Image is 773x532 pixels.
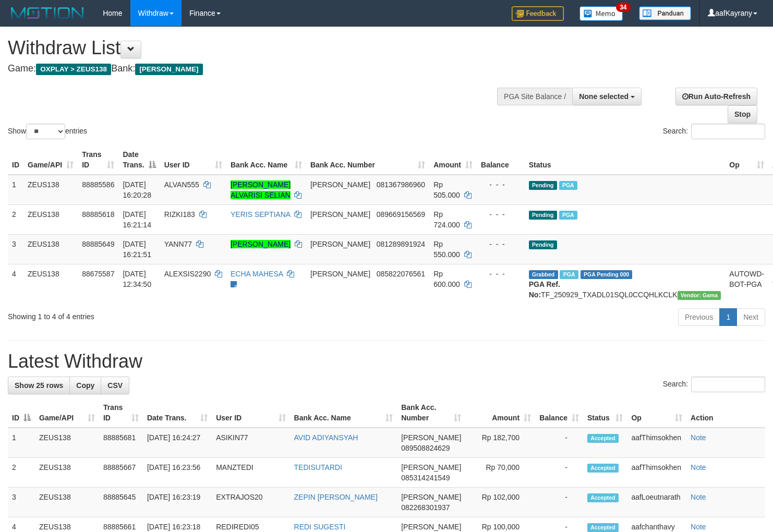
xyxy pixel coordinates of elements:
span: [PERSON_NAME] [401,433,461,442]
span: Copy 085822076561 to clipboard [377,270,425,278]
th: Status: activate to sort column ascending [583,398,627,428]
span: Rp 724.000 [433,210,460,229]
td: 2 [8,204,23,234]
td: [DATE] 16:24:27 [143,428,212,458]
th: Game/API: activate to sort column ascending [23,145,78,175]
td: Rp 70,000 [465,458,535,488]
td: 88885667 [99,458,143,488]
td: EXTRAJOS20 [212,488,289,517]
td: 3 [8,488,35,517]
span: [PERSON_NAME] [401,463,461,471]
th: Trans ID: activate to sort column ascending [99,398,143,428]
th: Action [686,398,765,428]
th: Amount: activate to sort column ascending [465,398,535,428]
select: Showentries [26,124,65,139]
span: 88885618 [82,210,114,219]
td: Rp 102,000 [465,488,535,517]
td: ZEUS138 [35,488,99,517]
td: [DATE] 16:23:19 [143,488,212,517]
button: None selected [572,88,642,105]
th: Op: activate to sort column ascending [627,398,686,428]
span: CSV [107,381,123,390]
img: Feedback.jpg [512,6,564,21]
th: Balance: activate to sort column ascending [535,398,583,428]
div: - - - [481,179,521,190]
th: Status [525,145,726,175]
span: Copy 081289891924 to clipboard [377,240,425,248]
th: Bank Acc. Name: activate to sort column ascending [226,145,306,175]
div: - - - [481,209,521,220]
span: [DATE] 12:34:50 [123,270,151,288]
td: 88885645 [99,488,143,517]
td: 4 [8,264,23,304]
img: Button%20Memo.svg [579,6,623,21]
a: Note [691,463,706,471]
th: ID: activate to sort column descending [8,398,35,428]
span: None selected [579,92,629,101]
td: ZEUS138 [23,234,78,264]
th: Bank Acc. Number: activate to sort column ascending [306,145,429,175]
span: Copy 089508824629 to clipboard [401,444,450,452]
span: Marked by aafanarl [559,181,577,190]
td: [DATE] 16:23:56 [143,458,212,488]
th: Balance [477,145,525,175]
a: Next [736,308,765,326]
td: 2 [8,458,35,488]
span: Copy 081367986960 to clipboard [377,180,425,189]
span: ALVAN555 [164,180,199,189]
a: Note [691,493,706,501]
span: Pending [529,181,557,190]
a: Previous [678,308,720,326]
th: Game/API: activate to sort column ascending [35,398,99,428]
th: Date Trans.: activate to sort column descending [118,145,160,175]
a: [PERSON_NAME] ALVARISI SELIAN [231,180,291,199]
span: Accepted [587,493,619,502]
td: ZEUS138 [23,175,78,205]
h1: Latest Withdraw [8,351,765,372]
img: panduan.png [639,6,691,20]
span: 88885586 [82,180,114,189]
td: 88885681 [99,428,143,458]
th: User ID: activate to sort column ascending [160,145,226,175]
td: Rp 182,700 [465,428,535,458]
a: [PERSON_NAME] [231,240,291,248]
a: Stop [728,105,757,123]
span: 34 [616,3,630,12]
a: Copy [69,377,101,394]
label: Search: [663,377,765,392]
span: Accepted [587,434,619,443]
th: User ID: activate to sort column ascending [212,398,289,428]
input: Search: [691,377,765,392]
td: 3 [8,234,23,264]
div: PGA Site Balance / [497,88,572,105]
a: Show 25 rows [8,377,70,394]
th: Trans ID: activate to sort column ascending [78,145,118,175]
label: Search: [663,124,765,139]
span: RIZKI183 [164,210,195,219]
td: ZEUS138 [23,264,78,304]
span: [PERSON_NAME] [310,270,370,278]
a: YERIS SEPTIANA [231,210,290,219]
a: ZEPIN [PERSON_NAME] [294,493,378,501]
th: Date Trans.: activate to sort column ascending [143,398,212,428]
label: Show entries [8,124,87,139]
span: [PERSON_NAME] [135,64,202,75]
a: CSV [101,377,129,394]
td: ASIKIN77 [212,428,289,458]
td: AUTOWD-BOT-PGA [725,264,768,304]
th: ID [8,145,23,175]
th: Op: activate to sort column ascending [725,145,768,175]
input: Search: [691,124,765,139]
span: Copy [76,381,94,390]
span: 88885649 [82,240,114,248]
th: Bank Acc. Number: activate to sort column ascending [397,398,465,428]
span: Pending [529,240,557,249]
span: [DATE] 16:21:14 [123,210,151,229]
h1: Withdraw List [8,38,505,58]
span: [DATE] 16:20:28 [123,180,151,199]
th: Bank Acc. Name: activate to sort column ascending [290,398,397,428]
td: ZEUS138 [23,204,78,234]
a: Note [691,523,706,531]
a: 1 [719,308,737,326]
td: - [535,458,583,488]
